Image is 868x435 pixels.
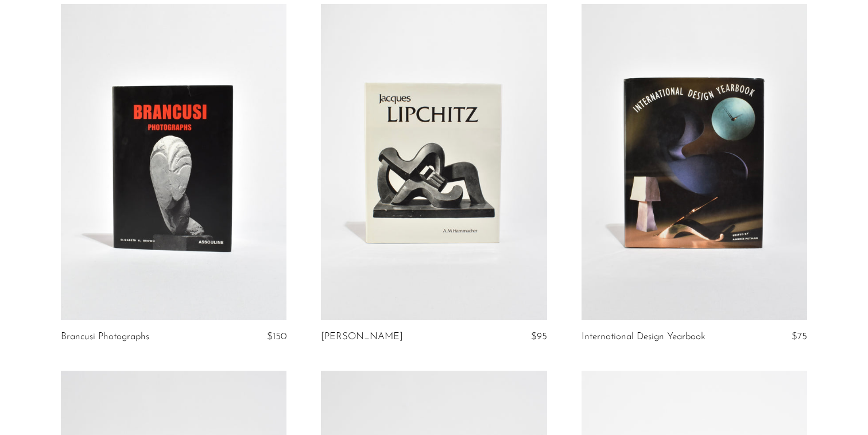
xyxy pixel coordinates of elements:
[61,332,149,342] a: Brancusi Photographs
[792,332,807,341] span: $75
[531,332,547,341] span: $95
[582,332,706,342] a: International Design Yearbook
[267,332,286,341] span: $150
[321,332,403,342] a: [PERSON_NAME]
